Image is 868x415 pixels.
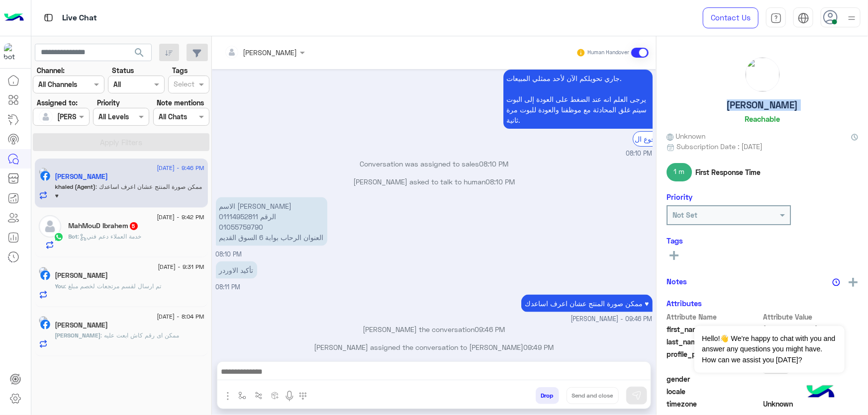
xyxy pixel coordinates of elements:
img: picture [39,267,48,276]
img: Logo [4,7,24,28]
button: select flow [234,387,251,404]
p: Conversation was assigned to sales [216,159,653,169]
img: tab [798,12,809,24]
img: add [849,278,858,287]
a: tab [766,7,786,28]
h5: Omar Abdallah [55,172,108,181]
h5: Ahmed Shehata [55,321,108,330]
span: null [764,386,859,397]
span: null [764,374,859,384]
span: 08:10 PM [216,250,242,258]
button: Send and close [567,387,619,404]
img: tab [771,12,782,24]
p: 18/8/2025, 9:46 PM [521,295,652,312]
h6: Notes [667,277,687,286]
span: [DATE] - 9:46 PM [157,164,204,172]
img: 713415422032625 [4,43,22,61]
span: : خدمة العملاء دعم فني [78,233,142,240]
img: send attachment [222,390,234,402]
h6: Tags [667,236,858,245]
img: Facebook [40,171,50,181]
span: Subscription Date : [DATE] [676,141,763,152]
h6: Attributes [667,299,702,308]
small: Human Handover [587,49,629,57]
img: Trigger scenario [255,392,263,400]
img: defaultAdmin.png [39,110,53,124]
span: gender [667,374,762,384]
label: Priority [97,97,120,108]
button: create order [267,387,284,404]
button: Drop [536,387,559,404]
label: Note mentions [157,97,204,108]
img: send voice note [284,390,295,402]
img: picture [39,167,48,176]
span: 08:10 PM [626,149,653,159]
img: profile [846,12,858,24]
span: Hello!👋 We're happy to chat with you and answer any questions you might have. How can we assist y... [694,326,844,373]
span: 5 [130,222,138,230]
span: last_name [667,336,762,347]
h5: [PERSON_NAME] [727,99,798,111]
span: [DATE] - 9:31 PM [158,262,204,271]
span: Unknown [667,131,705,141]
span: [PERSON_NAME] [55,332,101,339]
span: locale [667,386,762,397]
span: Unknown [764,399,859,409]
span: Attribute Name [667,312,762,322]
img: notes [832,278,840,286]
p: [PERSON_NAME] the conversation [216,324,653,334]
span: search [133,47,145,59]
span: ممكن صورة المنتج عشان اعرف اساعدك ♥ [55,183,202,199]
p: 18/8/2025, 8:11 PM [216,261,257,279]
span: You [55,282,65,290]
span: First Response Time [695,167,761,177]
span: 08:11 PM [216,283,241,291]
img: send message [632,391,642,401]
span: profile_pic [667,349,762,372]
img: picture [39,316,48,325]
img: Facebook [40,320,50,330]
span: 08:10 PM [485,177,515,186]
span: [DATE] - 8:04 PM [157,312,204,321]
p: [PERSON_NAME] assigned the conversation to [PERSON_NAME] [216,342,653,352]
span: تم ارسال لقسم مرتجعات لخصم مبلغ [65,282,162,290]
span: 09:46 PM [475,325,505,333]
img: Facebook [40,270,50,280]
h5: Mohammed Al Mesh [55,271,108,280]
img: WhatsApp [54,232,64,242]
img: make a call [299,392,307,400]
button: Trigger scenario [251,387,267,404]
h5: MahMouD Ibrahem [69,222,139,230]
img: create order [271,392,279,400]
span: [PERSON_NAME] - 09:46 PM [571,315,653,324]
p: [PERSON_NAME] asked to talk to human [216,176,653,187]
div: الرجوع ال Bot [633,131,680,147]
label: Tags [172,65,188,76]
span: [DATE] - 9:42 PM [157,213,204,222]
label: Assigned to: [37,97,78,108]
label: Status [112,65,134,76]
h6: Priority [667,192,692,201]
img: hulul-logo.png [803,375,838,410]
p: 18/8/2025, 8:10 PM [503,70,653,129]
span: 08:10 PM [479,160,508,168]
h6: Reachable [745,114,780,123]
img: tab [42,11,55,24]
label: Channel: [37,65,65,76]
a: Contact Us [703,7,759,28]
img: picture [746,58,779,91]
p: 18/8/2025, 8:10 PM [216,197,327,246]
img: select flow [238,392,246,400]
span: first_name [667,324,762,334]
div: Select [172,79,194,91]
span: Bot [69,233,78,240]
span: 1 m [667,163,692,181]
p: Live Chat [62,11,97,25]
img: defaultAdmin.png [39,215,61,238]
span: ممكن اى رقم كاش ابعت عليه [101,332,180,339]
span: timezone [667,399,762,409]
span: 09:49 PM [524,343,554,351]
span: khaled (Agent) [55,183,96,190]
button: Apply Filters [33,133,209,151]
button: search [127,44,152,65]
